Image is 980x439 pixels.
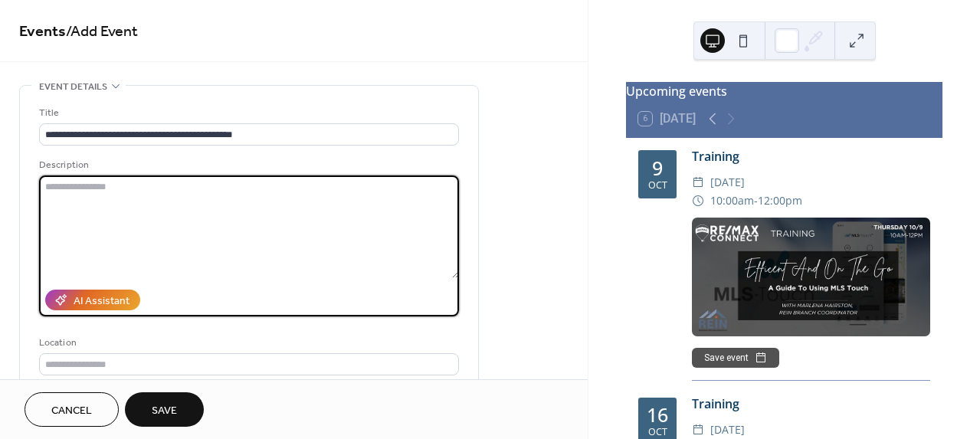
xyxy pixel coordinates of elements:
button: AI Assistant [45,290,140,310]
div: Oct [648,428,667,437]
span: Save [152,403,177,419]
div: ​ [692,173,704,192]
span: / Add Event [66,17,138,47]
button: Save [125,392,204,427]
span: [DATE] [710,173,745,192]
div: 16 [647,405,668,424]
div: Description [39,157,456,173]
div: ​ [692,421,704,439]
div: Training [692,147,930,165]
span: 10:00am [710,192,754,210]
div: Oct [648,181,667,191]
span: Event details [39,79,107,95]
div: Training [692,395,930,413]
div: AI Assistant [74,293,129,310]
span: - [754,192,758,210]
div: Upcoming events [626,82,942,100]
span: 12:00pm [758,192,802,210]
span: Cancel [51,403,92,419]
div: Location [39,335,456,351]
div: 9 [652,159,663,178]
div: ​ [692,192,704,210]
span: [DATE] [710,421,745,439]
a: Events [19,17,66,47]
button: Save event [692,348,779,368]
button: Cancel [25,392,119,427]
div: Title [39,105,456,121]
